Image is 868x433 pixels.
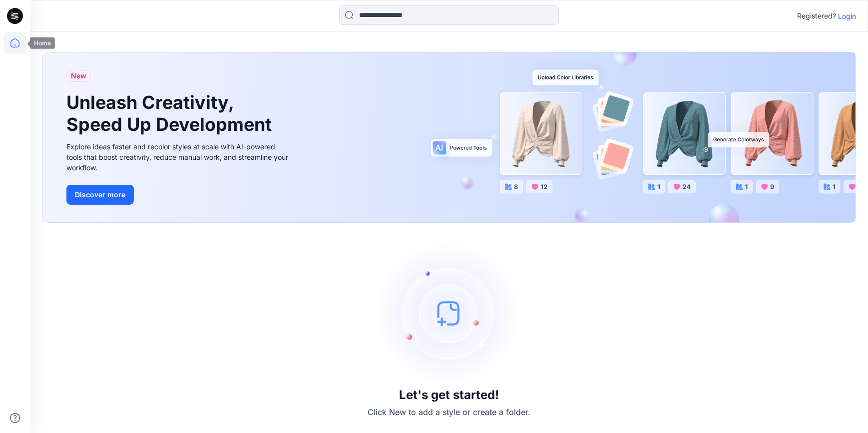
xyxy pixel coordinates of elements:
[66,141,291,173] div: Explore ideas faster and recolor styles at scale with AI-powered tools that boost creativity, red...
[838,11,856,21] p: Login
[66,185,134,205] button: Discover more
[66,92,276,135] h1: Unleash Creativity, Speed Up Development
[71,70,86,82] span: New
[66,185,291,205] a: Discover more
[797,10,836,22] p: Registered?
[399,388,499,402] h3: Let's get started!
[368,406,530,418] p: Click New to add a style or create a folder.
[374,238,524,388] img: empty-state-image.svg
